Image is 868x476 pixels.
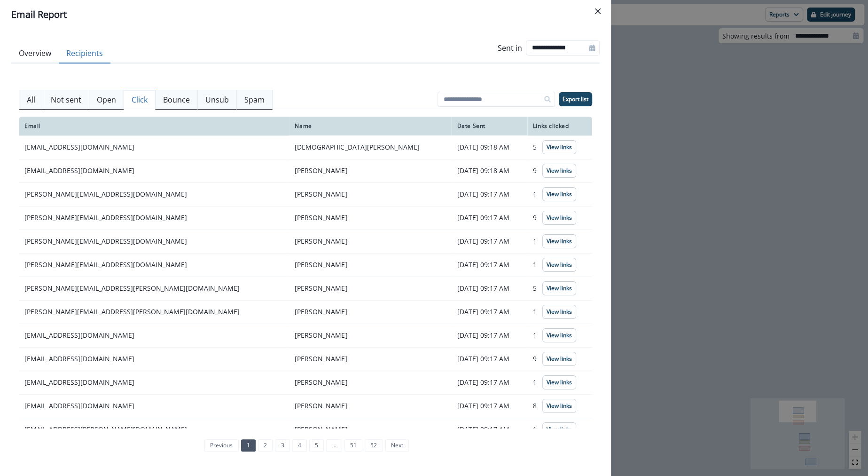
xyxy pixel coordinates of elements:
div: 9 [533,211,587,225]
td: [PERSON_NAME][EMAIL_ADDRESS][DOMAIN_NAME] [19,253,289,277]
div: 1 [533,328,587,342]
p: View links [547,167,572,174]
td: [PERSON_NAME] [289,324,451,347]
td: [PERSON_NAME][EMAIL_ADDRESS][DOMAIN_NAME] [19,206,289,230]
td: [EMAIL_ADDRESS][PERSON_NAME][DOMAIN_NAME] [19,418,289,441]
button: Recipients [59,44,110,63]
td: [EMAIL_ADDRESS][DOMAIN_NAME] [19,159,289,182]
p: View links [547,403,572,409]
p: [DATE] 09:17 AM [457,354,521,364]
button: View links [542,399,576,413]
div: 1 [533,305,587,319]
p: View links [547,144,572,151]
td: [PERSON_NAME] [289,371,451,394]
button: View links [542,187,576,201]
p: View links [547,426,572,433]
div: Email Report [11,8,600,22]
td: [PERSON_NAME] [289,253,451,277]
p: [DATE] 09:17 AM [457,401,521,411]
button: View links [542,164,576,178]
p: View links [547,379,572,386]
button: View links [542,328,576,342]
td: [PERSON_NAME] [289,418,451,441]
button: View links [542,234,576,248]
p: Bounce [163,94,190,105]
a: Page 51 [344,439,362,452]
div: 1 [533,258,587,272]
p: [DATE] 09:17 AM [457,331,521,340]
p: View links [547,309,572,315]
p: Export list [563,96,588,103]
p: View links [547,332,572,339]
p: View links [547,214,572,221]
ul: Pagination [202,439,409,452]
td: [EMAIL_ADDRESS][DOMAIN_NAME] [19,371,289,394]
div: 8 [533,399,587,413]
div: 1 [533,375,587,389]
div: 9 [533,164,587,178]
td: [DEMOGRAPHIC_DATA][PERSON_NAME] [289,135,451,159]
td: [EMAIL_ADDRESS][DOMAIN_NAME] [19,347,289,371]
p: View links [547,262,572,268]
div: 1 [533,422,587,436]
div: Name [295,122,446,130]
button: Close [590,4,605,19]
p: Click [132,94,148,105]
p: Spam [244,94,265,105]
p: Not sent [51,94,81,105]
p: All [27,94,35,105]
td: [PERSON_NAME] [289,206,451,230]
p: View links [547,238,572,245]
p: [DATE] 09:17 AM [457,237,521,246]
button: View links [542,422,576,436]
td: [PERSON_NAME] [289,277,451,300]
td: [PERSON_NAME] [289,394,451,418]
button: View links [542,305,576,319]
p: [DATE] 09:17 AM [457,284,521,293]
div: 9 [533,352,587,366]
td: [PERSON_NAME] [289,230,451,253]
button: View links [542,352,576,366]
p: Open [97,94,116,105]
p: View links [547,191,572,198]
p: Unsub [205,94,229,105]
td: [PERSON_NAME][EMAIL_ADDRESS][PERSON_NAME][DOMAIN_NAME] [19,300,289,324]
button: Overview [11,44,59,63]
p: Sent in [498,42,522,54]
td: [PERSON_NAME] [289,347,451,371]
div: Links clicked [533,122,587,130]
a: Next page [385,439,409,452]
button: View links [542,258,576,272]
td: [EMAIL_ADDRESS][DOMAIN_NAME] [19,135,289,159]
td: [PERSON_NAME][EMAIL_ADDRESS][PERSON_NAME][DOMAIN_NAME] [19,277,289,300]
td: [PERSON_NAME] [289,182,451,206]
td: [EMAIL_ADDRESS][DOMAIN_NAME] [19,394,289,418]
div: 5 [533,281,587,295]
button: View links [542,211,576,225]
p: View links [547,356,572,362]
button: Export list [559,92,592,106]
p: [DATE] 09:17 AM [457,307,521,317]
td: [PERSON_NAME] [289,300,451,324]
div: Email [24,122,283,130]
button: View links [542,281,576,295]
a: Page 3 [275,439,289,452]
p: [DATE] 09:17 AM [457,425,521,434]
p: [DATE] 09:17 AM [457,190,521,199]
div: 1 [533,234,587,248]
p: [DATE] 09:17 AM [457,260,521,270]
td: [EMAIL_ADDRESS][DOMAIN_NAME] [19,324,289,347]
a: Page 5 [309,439,324,452]
p: [DATE] 09:18 AM [457,166,521,175]
td: [PERSON_NAME][EMAIL_ADDRESS][DOMAIN_NAME] [19,230,289,253]
a: Page 1 is your current page [241,439,256,452]
div: 1 [533,187,587,201]
a: Jump forward [326,439,342,452]
p: View links [547,285,572,292]
button: View links [542,140,576,154]
p: [DATE] 09:17 AM [457,378,521,387]
td: [PERSON_NAME][EMAIL_ADDRESS][DOMAIN_NAME] [19,182,289,206]
div: 5 [533,140,587,154]
p: [DATE] 09:18 AM [457,143,521,152]
a: Page 4 [292,439,307,452]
